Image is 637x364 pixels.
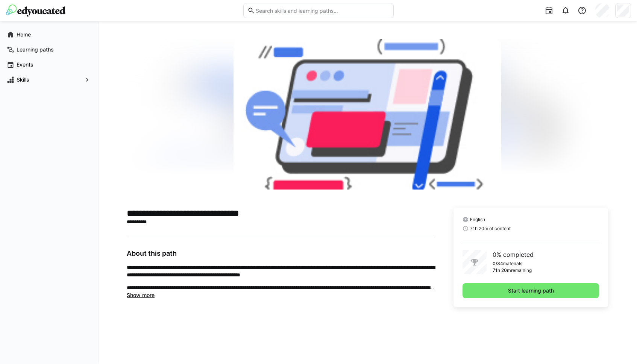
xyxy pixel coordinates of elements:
input: Search skills and learning paths… [255,7,390,14]
p: 71h 20m [493,267,511,273]
span: 71h 20m of content [470,226,511,232]
span: Start learning path [507,287,555,294]
p: materials [503,261,522,267]
span: English [470,217,485,223]
p: 0/34 [493,261,503,267]
p: 0% completed [493,250,534,259]
p: remaining [511,267,532,273]
h3: About this path [127,249,435,258]
span: Show more [127,292,155,298]
button: Start learning path [463,283,599,298]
